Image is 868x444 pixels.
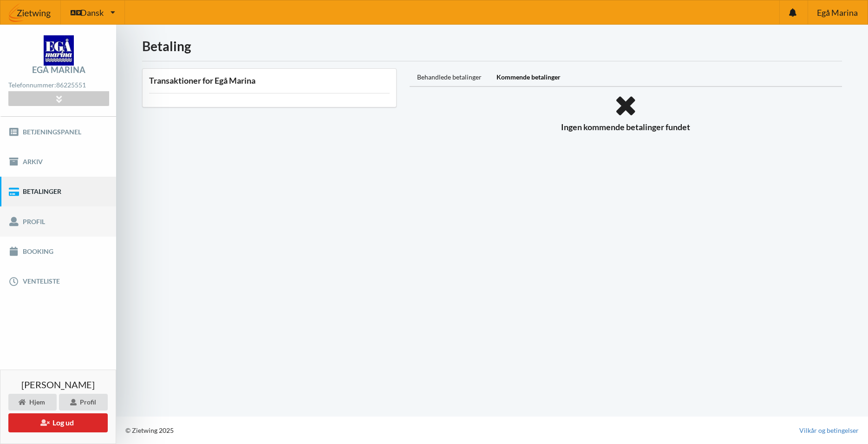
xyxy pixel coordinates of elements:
h1: Betaling [142,38,842,54]
span: Dansk [80,8,104,17]
div: Telefonnummer: [8,79,109,92]
h3: Transaktioner for Egå Marina [149,75,390,86]
div: Ingen kommende betalinger fundet [410,93,842,133]
span: Egå Marina [817,8,858,17]
img: logo [44,35,74,66]
button: Log ud [8,413,108,432]
strong: 86225551 [56,81,86,89]
div: Hjem [8,394,57,411]
div: Kommende betalinger [489,68,568,87]
div: Profil [59,394,108,411]
a: Vilkår og betingelser [799,426,859,435]
div: Behandlede betalinger [410,68,489,87]
span: [PERSON_NAME] [21,380,95,389]
div: Egå Marina [32,66,85,74]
